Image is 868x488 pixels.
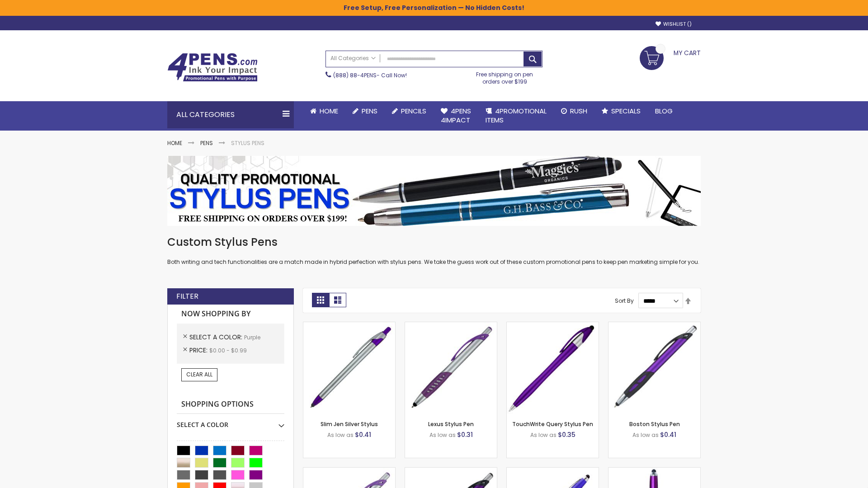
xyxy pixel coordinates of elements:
[507,322,599,414] img: TouchWrite Query Stylus Pen-Purple
[326,51,380,66] a: All Categories
[558,430,576,439] span: $0.35
[167,139,182,147] a: Home
[345,101,385,121] a: Pens
[478,101,554,131] a: 4PROMOTIONALITEMS
[177,395,284,414] strong: Shopping Options
[321,420,378,428] a: Slim Jen Silver Stylus
[467,67,543,85] div: Free shipping on pen orders over $199
[615,297,634,305] label: Sort By
[231,139,264,147] strong: Stylus Pens
[611,106,641,116] span: Specials
[405,322,497,329] a: Lexus Stylus Pen-Purple
[512,420,593,428] a: TouchWrite Query Stylus Pen
[303,467,395,475] a: Boston Silver Stylus Pen-Purple
[656,21,692,28] a: Wishlist
[429,431,456,439] span: As low as
[303,101,345,121] a: Home
[554,101,594,121] a: Rush
[320,106,338,116] span: Home
[362,106,377,116] span: Pens
[355,430,371,439] span: $0.41
[434,101,478,131] a: 4Pens4impact
[385,101,434,121] a: Pencils
[330,55,376,62] span: All Categories
[405,467,497,475] a: Lexus Metallic Stylus Pen-Purple
[655,106,673,116] span: Blog
[401,106,426,116] span: Pencils
[177,414,284,429] div: Select A Color
[186,371,212,378] span: Clear All
[405,322,497,414] img: Lexus Stylus Pen-Purple
[428,420,474,428] a: Lexus Stylus Pen
[167,101,294,128] div: All Categories
[167,235,701,266] div: Both writing and tech functionalities are a match made in hybrid perfection with stylus pens. We ...
[303,322,395,329] a: Slim Jen Silver Stylus-Purple
[507,467,599,475] a: Sierra Stylus Twist Pen-Purple
[507,322,599,329] a: TouchWrite Query Stylus Pen-Purple
[303,322,395,414] img: Slim Jen Silver Stylus-Purple
[189,346,209,355] span: Price
[167,235,701,249] h1: Custom Stylus Pens
[648,101,680,121] a: Blog
[312,293,329,307] strong: Grid
[609,467,700,475] a: TouchWrite Command Stylus Pen-Purple
[660,430,676,439] span: $0.41
[333,71,377,79] a: (888) 88-4PENS
[441,106,471,125] span: 4Pens 4impact
[177,305,284,324] strong: Now Shopping by
[594,101,648,121] a: Specials
[530,431,557,439] span: As low as
[327,431,354,439] span: As low as
[632,431,659,439] span: As low as
[244,333,260,341] span: Purple
[609,322,700,329] a: Boston Stylus Pen-Purple
[167,53,258,82] img: 4Pens Custom Pens and Promotional Products
[176,291,198,301] strong: Filter
[333,71,407,79] span: - Call Now!
[457,430,473,439] span: $0.31
[200,139,213,147] a: Pens
[629,420,680,428] a: Boston Stylus Pen
[181,368,217,381] a: Clear All
[189,333,244,342] span: Select A Color
[609,322,700,414] img: Boston Stylus Pen-Purple
[486,106,547,125] span: 4PROMOTIONAL ITEMS
[570,106,587,116] span: Rush
[209,347,247,354] span: $0.00 - $0.99
[167,156,701,226] img: Stylus Pens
